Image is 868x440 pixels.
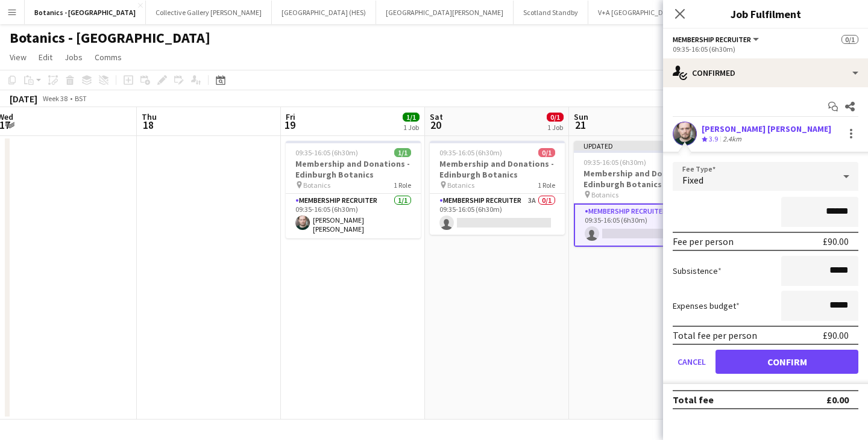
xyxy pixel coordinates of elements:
[682,174,703,186] span: Fixed
[10,52,27,63] span: View
[572,118,588,132] span: 21
[295,148,358,157] span: 09:35-16:05 (6h30m)
[10,29,210,47] h1: Botanics - [GEOGRAPHIC_DATA]
[547,123,563,132] div: 1 Job
[34,49,57,65] a: Edit
[10,93,37,105] div: [DATE]
[394,148,411,157] span: 1/1
[439,148,502,157] span: 09:35-16:05 (6h30m)
[272,1,376,24] button: [GEOGRAPHIC_DATA] (HES)
[538,148,555,157] span: 0/1
[40,94,70,103] span: Week 38
[673,35,761,44] button: Membership Recruiter
[430,141,565,235] app-job-card: 09:35-16:05 (6h30m)0/1Membership and Donations - Edinburgh Botanics Botanics1 RoleMembership Recr...
[75,94,87,103] div: BST
[583,158,646,167] span: 09:35-16:05 (6h30m)
[673,350,711,374] button: Cancel
[403,113,420,122] span: 1/1
[376,1,514,24] button: [GEOGRAPHIC_DATA][PERSON_NAME]
[702,123,831,134] div: [PERSON_NAME] [PERSON_NAME]
[146,1,272,24] button: Collective Gallery [PERSON_NAME]
[140,118,157,132] span: 18
[823,329,849,341] div: £90.00
[574,168,709,190] h3: Membership and Donations - Edinburgh Botanics
[574,141,709,247] app-job-card: Updated09:35-16:05 (6h30m)0/1Membership and Donations - Edinburgh Botanics Botanics1 RoleMembersh...
[673,235,734,247] div: Fee per person
[403,123,419,132] div: 1 Job
[430,194,565,235] app-card-role: Membership Recruiter3A0/109:35-16:05 (6h30m)
[39,52,52,63] span: Edit
[60,49,87,65] a: Jobs
[286,158,421,180] h3: Membership and Donations - Edinburgh Botanics
[430,158,565,180] h3: Membership and Donations - Edinburgh Botanics
[286,194,421,238] app-card-role: Membership Recruiter1/109:35-16:05 (6h30m)[PERSON_NAME] [PERSON_NAME]
[673,329,757,341] div: Total fee per person
[574,111,588,122] span: Sun
[538,181,555,190] span: 1 Role
[428,118,443,132] span: 20
[547,113,564,122] span: 0/1
[574,203,709,247] app-card-role: Membership Recruiter2A0/109:35-16:05 (6h30m)
[95,52,122,63] span: Comms
[673,35,751,44] span: Membership Recruiter
[90,49,127,65] a: Comms
[64,52,83,63] span: Jobs
[673,300,740,311] label: Expenses budget
[663,58,868,87] div: Confirmed
[720,134,744,144] div: 2.4km
[514,1,588,24] button: Scotland Standby
[447,181,474,190] span: Botanics
[25,1,146,24] button: Botanics - [GEOGRAPHIC_DATA]
[394,181,411,190] span: 1 Role
[826,394,849,406] div: £0.00
[286,141,421,238] app-job-card: 09:35-16:05 (6h30m)1/1Membership and Donations - Edinburgh Botanics Botanics1 RoleMembership Recr...
[430,111,443,122] span: Sat
[709,134,718,143] span: 3.9
[588,1,688,24] button: V+A [GEOGRAPHIC_DATA]
[715,350,858,374] button: Confirm
[673,265,722,276] label: Subsistence
[142,111,157,122] span: Thu
[673,394,714,406] div: Total fee
[303,181,330,190] span: Botanics
[673,45,858,54] div: 09:35-16:05 (6h30m)
[823,235,849,247] div: £90.00
[574,141,709,150] div: Updated
[5,49,31,65] a: View
[841,35,858,44] span: 0/1
[663,6,868,22] h3: Job Fulfilment
[284,118,295,132] span: 19
[591,190,618,199] span: Botanics
[286,111,295,122] span: Fri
